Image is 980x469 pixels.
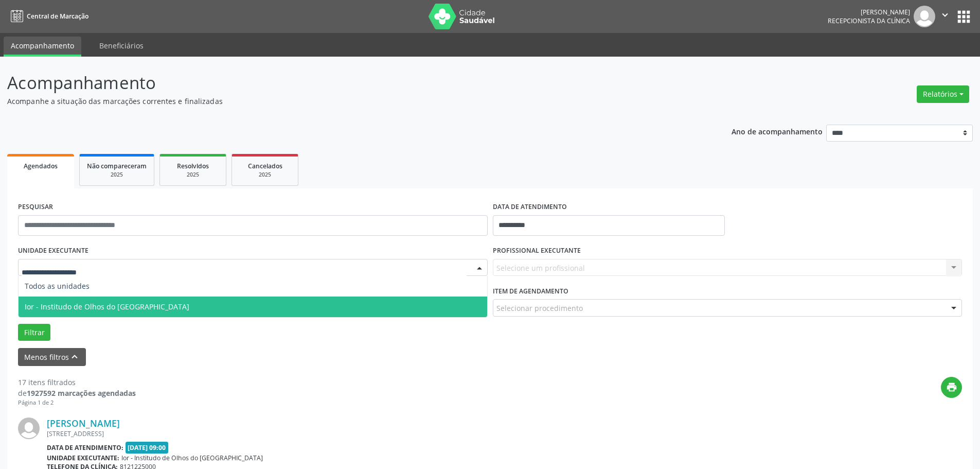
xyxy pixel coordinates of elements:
[18,324,50,341] button: Filtrar
[47,454,119,462] b: Unidade executante:
[18,388,136,398] div: de
[7,96,683,107] p: Acompanhe a situação das marcações correntes e finalizadas
[18,398,136,407] div: Página 1 de 2
[27,12,88,21] span: Central de Marcação
[18,348,86,366] button: Menos filtroskeyboard_arrow_up
[121,454,263,462] span: Ior - Institudo de Olhos do [GEOGRAPHIC_DATA]
[946,381,957,393] i: print
[496,303,583,314] span: Selecionar procedimento
[18,418,40,439] img: img
[493,283,568,299] label: Item de agendamento
[4,37,81,57] a: Acompanhamento
[87,162,147,170] span: Não compareceram
[47,418,120,429] a: [PERSON_NAME]
[167,171,219,179] div: 2025
[493,243,581,259] label: PROFISSIONAL EXECUTANTE
[935,6,955,27] button: 
[939,9,951,21] i: 
[18,243,88,259] label: UNIDADE EXECUTANTE
[27,388,136,398] strong: 1927592 marcações agendadas
[177,162,209,170] span: Resolvidos
[18,199,53,215] label: PESQUISAR
[493,199,567,215] label: DATA DE ATENDIMENTO
[24,162,58,170] span: Agendados
[732,125,823,137] p: Ano de acompanhamento
[828,16,910,25] span: Recepcionista da clínica
[25,302,189,311] span: Ior - Institudo de Olhos do [GEOGRAPHIC_DATA]
[18,377,136,388] div: 17 itens filtrados
[7,70,683,96] p: Acompanhamento
[828,8,910,16] div: [PERSON_NAME]
[126,442,169,454] span: [DATE] 09:00
[47,443,123,452] b: Data de atendimento:
[7,8,88,25] a: Central de Marcação
[87,171,147,179] div: 2025
[955,8,973,26] button: apps
[941,377,962,398] button: print
[248,162,282,170] span: Cancelados
[47,429,808,438] div: [STREET_ADDRESS]
[917,85,969,103] button: Relatórios
[239,171,291,179] div: 2025
[92,37,151,55] a: Beneficiários
[914,6,935,27] img: img
[69,351,80,362] i: keyboard_arrow_up
[25,281,90,291] span: Todos as unidades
